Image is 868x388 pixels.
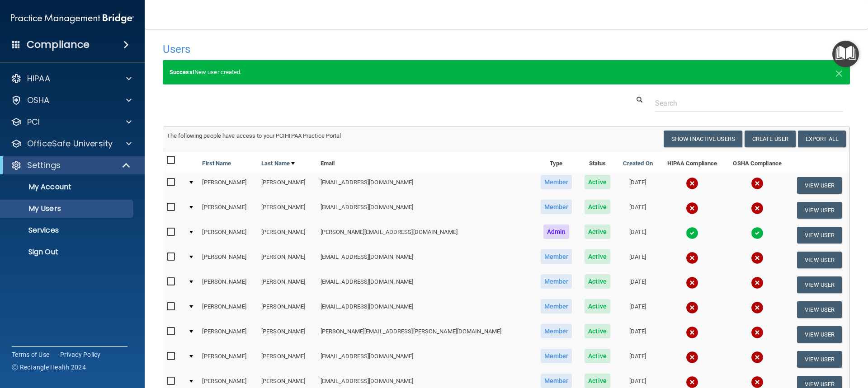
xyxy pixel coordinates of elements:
[11,138,132,149] a: OfficeSafe University
[797,252,842,268] button: View User
[317,173,534,198] td: [EMAIL_ADDRESS][DOMAIN_NAME]
[6,182,129,192] p: My Account
[11,73,132,84] a: HIPAA
[258,173,317,198] td: [PERSON_NAME]
[659,151,725,173] th: HIPAA Compliance
[616,272,659,297] td: [DATE]
[797,326,842,343] button: View User
[664,131,742,147] button: Show Inactive Users
[751,351,764,364] img: cross.ca9f0e7f.svg
[616,248,659,272] td: [DATE]
[170,69,194,75] strong: Success!
[541,175,572,189] span: Member
[616,223,659,248] td: [DATE]
[27,38,90,51] h4: Compliance
[27,138,113,149] p: OfficeSafe University
[616,297,659,322] td: [DATE]
[11,160,131,171] a: Settings
[198,347,258,372] td: [PERSON_NAME]
[616,198,659,223] td: [DATE]
[585,200,610,214] span: Active
[616,173,659,198] td: [DATE]
[541,299,572,313] span: Member
[317,322,534,347] td: [PERSON_NAME][EMAIL_ADDRESS][PERSON_NAME][DOMAIN_NAME]
[27,117,40,127] p: PCI
[585,175,610,189] span: Active
[585,224,610,239] span: Active
[797,177,842,194] button: View User
[686,276,698,289] img: cross.ca9f0e7f.svg
[27,160,61,171] p: Settings
[745,131,796,147] button: Create User
[258,248,317,272] td: [PERSON_NAME]
[655,95,843,112] input: Search
[751,276,764,289] img: cross.ca9f0e7f.svg
[616,322,659,347] td: [DATE]
[686,177,698,190] img: cross.ca9f0e7f.svg
[835,63,843,81] span: ×
[317,248,534,272] td: [EMAIL_ADDRESS][DOMAIN_NAME]
[725,151,789,173] th: OSHA Compliance
[317,223,534,248] td: [PERSON_NAME][EMAIL_ADDRESS][DOMAIN_NAME]
[317,272,534,297] td: [EMAIL_ADDRESS][DOMAIN_NAME]
[686,351,698,364] img: cross.ca9f0e7f.svg
[751,177,764,190] img: cross.ca9f0e7f.svg
[261,158,295,169] a: Last Name
[751,202,764,215] img: cross.ca9f0e7f.svg
[686,252,698,264] img: cross.ca9f0e7f.svg
[11,9,134,28] img: PMB logo
[751,301,764,314] img: cross.ca9f0e7f.svg
[198,198,258,223] td: [PERSON_NAME]
[317,297,534,322] td: [EMAIL_ADDRESS][DOMAIN_NAME]
[541,200,572,214] span: Member
[317,347,534,372] td: [EMAIL_ADDRESS][DOMAIN_NAME]
[198,223,258,248] td: [PERSON_NAME]
[585,299,610,313] span: Active
[585,324,610,338] span: Active
[686,202,698,215] img: cross.ca9f0e7f.svg
[751,252,764,264] img: cross.ca9f0e7f.svg
[163,60,850,84] div: New user created.
[167,132,341,139] span: The following people have access to your PCIHIPAA Practice Portal
[198,297,258,322] td: [PERSON_NAME]
[797,227,842,243] button: View User
[258,272,317,297] td: [PERSON_NAME]
[541,349,572,363] span: Member
[198,248,258,272] td: [PERSON_NAME]
[751,227,764,239] img: tick.e7d51cea.svg
[835,67,843,78] button: Close
[317,198,534,223] td: [EMAIL_ADDRESS][DOMAIN_NAME]
[797,276,842,293] button: View User
[258,297,317,322] td: [PERSON_NAME]
[832,41,859,67] button: Open Resource Center
[163,43,558,55] h4: Users
[27,73,50,84] p: HIPAA
[623,158,653,169] a: Created On
[317,151,534,173] th: Email
[585,349,610,363] span: Active
[258,347,317,372] td: [PERSON_NAME]
[686,301,698,314] img: cross.ca9f0e7f.svg
[541,324,572,338] span: Member
[258,223,317,248] td: [PERSON_NAME]
[12,363,86,372] span: Ⓒ Rectangle Health 2024
[27,95,50,106] p: OSHA
[541,249,572,264] span: Member
[541,274,572,289] span: Member
[543,224,570,239] span: Admin
[541,374,572,388] span: Member
[686,326,698,339] img: cross.ca9f0e7f.svg
[11,117,132,127] a: PCI
[585,249,610,264] span: Active
[11,95,132,106] a: OSHA
[798,131,846,147] a: Export All
[797,202,842,219] button: View User
[12,350,49,359] a: Terms of Use
[258,322,317,347] td: [PERSON_NAME]
[198,322,258,347] td: [PERSON_NAME]
[6,204,129,213] p: My Users
[751,326,764,339] img: cross.ca9f0e7f.svg
[258,198,317,223] td: [PERSON_NAME]
[797,351,842,368] button: View User
[6,248,129,257] p: Sign Out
